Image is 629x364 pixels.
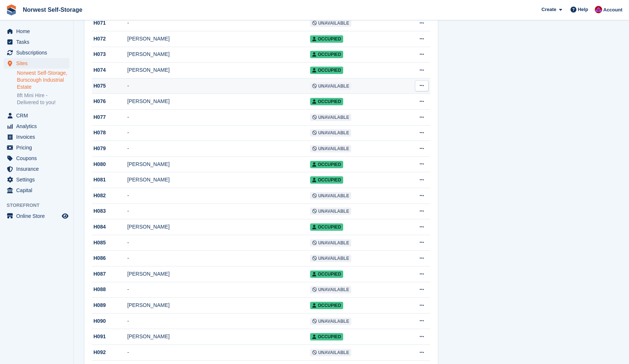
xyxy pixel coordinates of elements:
span: Occupied [310,271,343,278]
a: menu [4,174,70,185]
div: H087 [92,270,127,278]
span: Storefront [7,202,73,209]
span: Unavailable [310,82,351,90]
span: Account [603,6,622,14]
div: [PERSON_NAME] [127,35,310,43]
td: - [127,282,310,298]
td: - [127,344,310,360]
span: Unavailable [310,239,351,247]
span: Unavailable [310,318,351,325]
a: menu [4,132,70,142]
a: Preview store [61,212,70,220]
div: H078 [92,129,127,137]
span: Insurance [16,164,60,174]
div: H089 [92,301,127,309]
span: Analytics [16,121,60,131]
div: H084 [92,223,127,231]
div: H086 [92,254,127,262]
span: Occupied [310,35,343,43]
a: menu [4,185,70,195]
span: Invoices [16,132,60,142]
span: Occupied [310,161,343,168]
a: Norwest Self-Storage [20,4,85,16]
div: H079 [92,145,127,152]
div: H074 [92,66,127,74]
div: H082 [92,192,127,199]
span: Unavailable [310,255,351,262]
td: - [127,110,310,126]
span: Create [541,6,556,13]
span: Unavailable [310,145,351,152]
img: stora-icon-8386f47178a22dfd0bd8f6a31ec36ba5ce8667c1dd55bd0f319d3a0aa187defe.svg [6,4,17,15]
div: [PERSON_NAME] [127,50,310,58]
div: [PERSON_NAME] [127,160,310,168]
div: H090 [92,317,127,325]
div: H076 [92,98,127,105]
img: Daniel Grensinger [595,6,602,13]
span: Unavailable [310,349,351,356]
div: [PERSON_NAME] [127,223,310,231]
span: Occupied [310,51,343,58]
div: H091 [92,333,127,340]
td: - [127,141,310,157]
span: Unavailable [310,192,351,199]
div: [PERSON_NAME] [127,333,310,340]
div: [PERSON_NAME] [127,176,310,184]
a: menu [4,110,70,121]
a: menu [4,47,70,58]
div: H085 [92,239,127,247]
div: H077 [92,113,127,121]
td: - [127,125,310,141]
div: H075 [92,82,127,90]
span: Unavailable [310,20,351,27]
a: menu [4,26,70,36]
a: Norwest Self-Storage, Burscough Industrial Estate [17,70,70,91]
a: menu [4,211,70,221]
div: H081 [92,176,127,184]
div: H083 [92,207,127,215]
a: menu [4,121,70,131]
span: Occupied [310,176,343,184]
div: [PERSON_NAME] [127,301,310,309]
span: Unavailable [310,286,351,293]
span: Online Store [16,211,60,221]
div: H080 [92,160,127,168]
span: Sites [16,58,60,68]
div: H088 [92,286,127,293]
div: H071 [92,19,127,27]
span: Home [16,26,60,36]
span: Settings [16,174,60,185]
div: H072 [92,35,127,43]
span: CRM [16,110,60,121]
div: H092 [92,349,127,356]
span: Coupons [16,153,60,163]
td: - [127,15,310,31]
span: Unavailable [310,114,351,121]
td: - [127,78,310,94]
span: Unavailable [310,208,351,215]
div: [PERSON_NAME] [127,270,310,278]
a: menu [4,153,70,163]
a: menu [4,164,70,174]
a: menu [4,142,70,153]
div: [PERSON_NAME] [127,66,310,74]
span: Occupied [310,302,343,309]
span: Unavailable [310,129,351,137]
a: 8ft Mini Hire - Delivered to you! [17,92,70,106]
span: Occupied [310,98,343,105]
td: - [127,204,310,219]
span: Occupied [310,333,343,340]
span: Pricing [16,142,60,153]
td: - [127,235,310,251]
span: Tasks [16,37,60,47]
span: Occupied [310,223,343,231]
td: - [127,188,310,204]
span: Help [578,6,588,13]
a: menu [4,37,70,47]
td: - [127,251,310,266]
span: Capital [16,185,60,195]
span: Subscriptions [16,47,60,58]
td: - [127,313,310,329]
div: [PERSON_NAME] [127,98,310,105]
div: H073 [92,50,127,58]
